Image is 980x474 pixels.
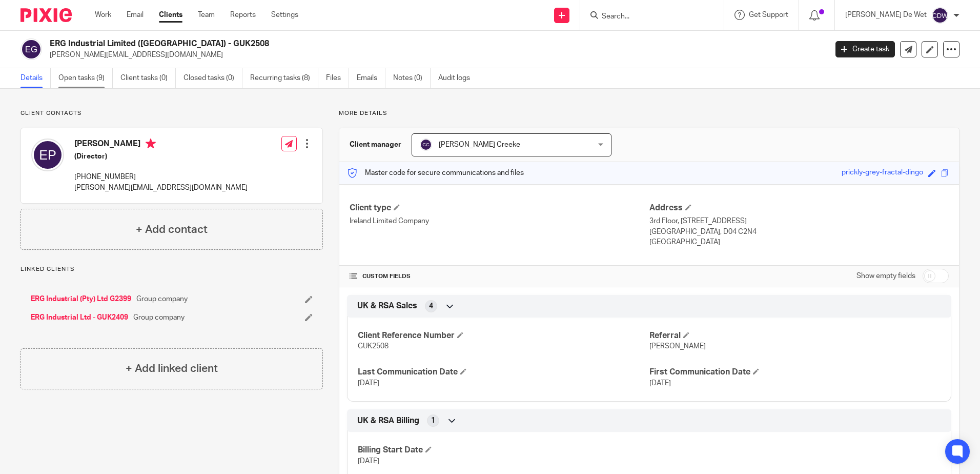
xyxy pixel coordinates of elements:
[842,167,923,179] div: prickly-grey-fractal-dingo
[393,68,431,88] a: Notes (0)
[439,141,520,148] span: [PERSON_NAME] Creeke
[21,68,51,88] a: Details
[856,271,915,281] label: Show empty fields
[31,312,128,323] a: ERG Industrial Ltd - GUK2409
[95,10,111,20] a: Work
[347,168,524,178] p: Master code for secure communications and files
[932,7,948,24] img: svg%3E
[649,216,949,226] p: 3rd Floor, [STREET_ADDRESS]
[74,183,248,193] p: [PERSON_NAME][EMAIL_ADDRESS][DOMAIN_NAME]
[420,139,432,151] img: svg%3E
[358,445,649,456] h4: Billing Start Date
[230,10,256,20] a: Reports
[50,38,666,49] h2: ERG Industrial Limited ([GEOGRAPHIC_DATA]) - GUK2508
[845,10,927,20] p: [PERSON_NAME] De Wet
[58,68,113,88] a: Open tasks (9)
[133,312,185,323] span: Group company
[649,380,671,387] span: [DATE]
[127,10,144,20] a: Email
[350,203,649,213] h4: Client type
[358,367,649,378] h4: Last Communication Date
[339,109,959,117] p: More details
[74,151,248,162] h5: (Director)
[357,416,419,426] span: UK & RSA Billing
[649,237,949,247] p: [GEOGRAPHIC_DATA]
[271,10,298,20] a: Settings
[358,458,379,465] span: [DATE]
[649,330,941,341] h4: Referral
[74,139,248,151] h4: [PERSON_NAME]
[357,301,417,311] span: UK & RSA Sales
[358,380,379,387] span: [DATE]
[31,294,131,304] a: ERG Industrial (Pty) Ltd G2399
[21,109,323,117] p: Client contacts
[183,68,242,88] a: Closed tasks (0)
[50,50,820,60] p: [PERSON_NAME][EMAIL_ADDRESS][DOMAIN_NAME]
[749,11,788,18] span: Get Support
[120,68,176,88] a: Client tasks (0)
[431,416,435,426] span: 1
[326,68,349,88] a: Files
[159,10,182,20] a: Clients
[126,361,218,377] h4: + Add linked client
[31,139,64,171] img: svg%3E
[146,139,156,149] i: Primary
[350,272,649,281] h4: CUSTOM FIELDS
[358,343,389,350] span: GUK2508
[649,203,949,213] h4: Address
[21,38,42,60] img: svg%3E
[835,41,895,57] a: Create task
[136,222,208,238] h4: + Add contact
[601,12,693,22] input: Search
[198,10,215,20] a: Team
[357,68,385,88] a: Emails
[21,8,72,22] img: Pixie
[350,140,401,150] h3: Client manager
[649,343,706,350] span: [PERSON_NAME]
[438,68,478,88] a: Audit logs
[21,265,323,273] p: Linked clients
[136,294,188,304] span: Group company
[429,301,433,311] span: 4
[350,216,649,226] p: Ireland Limited Company
[74,172,248,182] p: [PHONE_NUMBER]
[250,68,318,88] a: Recurring tasks (8)
[358,330,649,341] h4: Client Reference Number
[649,227,949,237] p: [GEOGRAPHIC_DATA], D04 C2N4
[649,367,941,378] h4: First Communication Date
